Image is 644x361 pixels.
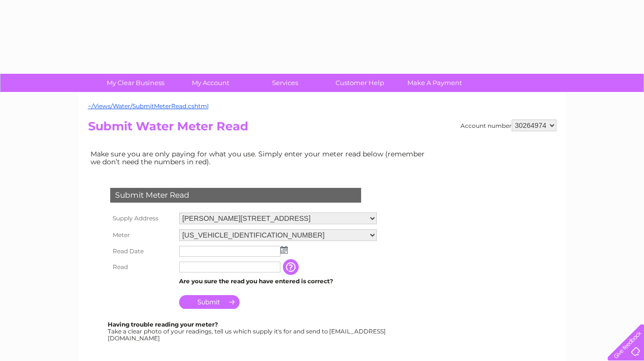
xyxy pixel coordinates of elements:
[88,102,209,110] a: ~/Views/Water/SubmitMeterRead.cshtml
[88,120,556,138] h2: Submit Water Meter Read
[319,74,400,92] a: Customer Help
[108,321,218,328] b: Having trouble reading your meter?
[280,246,288,254] img: ...
[88,148,432,168] td: Make sure you are only paying for what you use. Simply enter your meter read below (remember we d...
[108,259,177,275] th: Read
[177,275,379,288] td: Are you sure the read you have entered is correct?
[108,210,177,227] th: Supply Address
[110,188,361,203] div: Submit Meter Read
[394,74,475,92] a: Make A Payment
[179,295,240,309] input: Submit
[108,243,177,259] th: Read Date
[108,227,177,243] th: Meter
[108,321,387,341] div: Take a clear photo of your readings, tell us which supply it's for and send to [EMAIL_ADDRESS][DO...
[283,259,301,275] input: Information
[170,74,251,92] a: My Account
[95,74,176,92] a: My Clear Business
[245,74,326,92] a: Services
[460,120,556,131] div: Account number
